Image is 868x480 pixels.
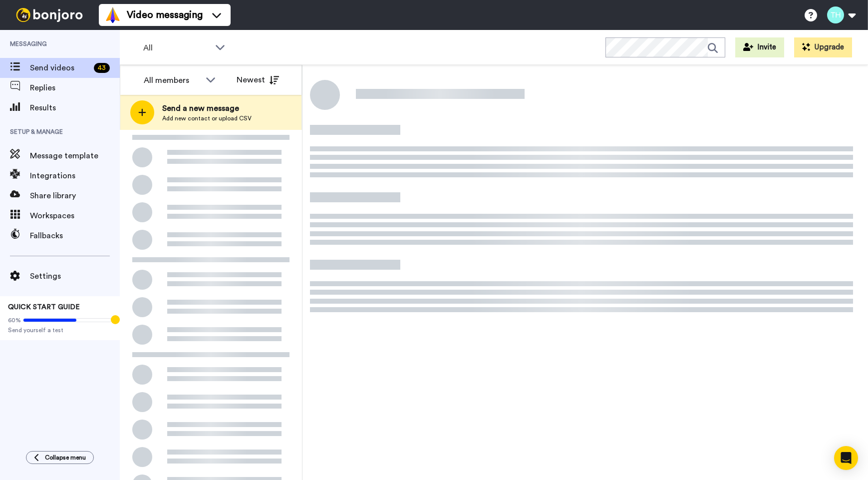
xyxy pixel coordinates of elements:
div: 43 [94,63,110,73]
span: Share library [30,190,120,202]
button: Invite [735,37,784,57]
span: All [143,42,210,54]
span: Send a new message [162,102,252,114]
img: vm-color.svg [105,7,121,23]
button: Collapse menu [26,451,94,464]
span: Workspaces [30,210,120,222]
img: bj-logo-header-white.svg [12,8,87,22]
div: All members [144,74,201,86]
div: Tooltip anchor [111,315,120,324]
span: Replies [30,82,120,94]
span: Collapse menu [45,454,86,462]
span: 60% [8,316,21,324]
span: Results [30,102,120,114]
div: Open Intercom Messenger [834,446,858,470]
span: Settings [30,270,120,282]
span: Send yourself a test [8,326,112,334]
button: Newest [229,70,287,90]
span: QUICK START GUIDE [8,304,80,311]
span: Send videos [30,62,90,74]
span: Add new contact or upload CSV [162,114,252,122]
span: Message template [30,150,120,162]
span: Integrations [30,170,120,182]
button: Upgrade [794,37,852,57]
span: Video messaging [127,8,203,22]
span: Fallbacks [30,230,120,242]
